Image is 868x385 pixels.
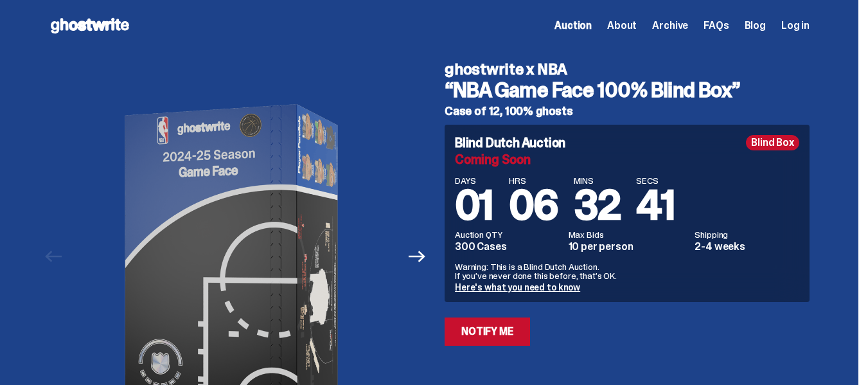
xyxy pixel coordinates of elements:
span: 41 [636,179,675,232]
button: Next [403,242,431,271]
a: Here's what you need to know [455,282,580,293]
a: Notify Me [445,318,530,346]
a: Blog [745,21,766,31]
span: DAYS [455,176,493,185]
h5: Case of 12, 100% ghosts [445,105,810,117]
p: Warning: This is a Blind Dutch Auction. If you’ve never done this before, that’s OK. [455,262,799,280]
dt: Auction QTY [455,230,561,239]
span: MINS [574,176,621,185]
dt: Shipping [695,230,799,239]
div: Blind Box [746,135,799,150]
dt: Max Bids [569,230,687,239]
h3: “NBA Game Face 100% Blind Box” [445,80,810,100]
a: Archive [652,21,688,31]
a: About [607,21,637,31]
h4: ghostwrite x NBA [445,62,810,77]
a: Auction [554,21,592,31]
span: 32 [574,179,621,232]
h4: Blind Dutch Auction [455,136,565,149]
dd: 10 per person [569,242,687,252]
div: Coming Soon [455,153,799,166]
span: HRS [509,176,558,185]
a: Log in [781,21,810,31]
a: FAQs [704,21,729,31]
dd: 2-4 weeks [695,242,799,252]
span: 01 [455,179,493,232]
span: 06 [509,179,558,232]
span: SECS [636,176,675,185]
dd: 300 Cases [455,242,561,252]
